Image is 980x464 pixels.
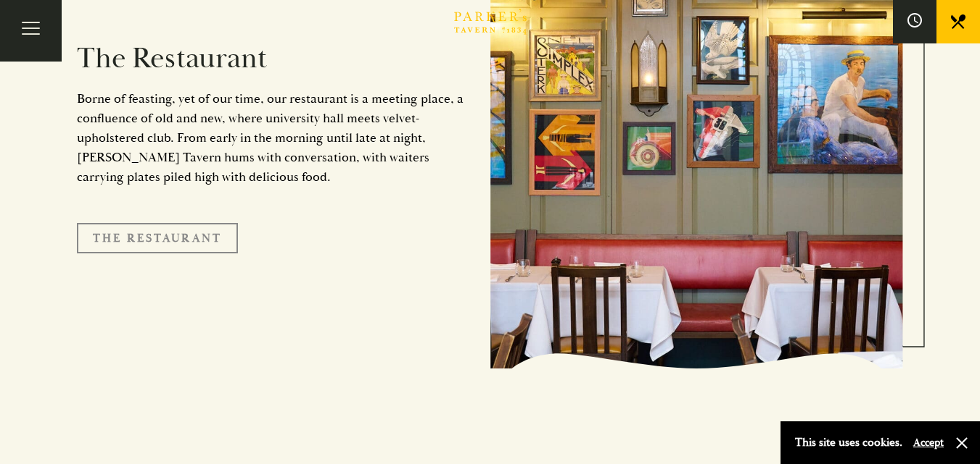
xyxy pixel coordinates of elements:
[77,41,469,76] h2: The Restaurant
[795,432,902,453] p: This site uses cookies.
[913,436,944,450] button: Accept
[77,89,469,187] p: Borne of feasting, yet of our time, our restaurant is a meeting place, a confluence of old and ne...
[955,436,969,450] button: Close and accept
[77,223,238,253] a: The Restaurant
